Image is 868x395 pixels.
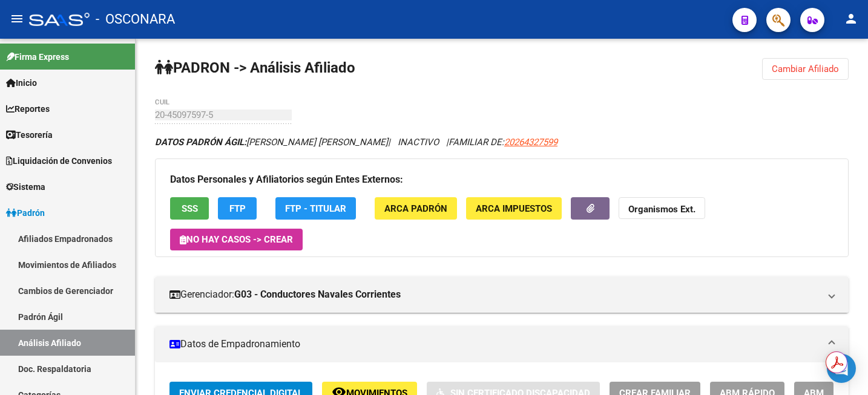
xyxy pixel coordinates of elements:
i: | INACTIVO | [155,137,557,148]
button: ARCA Impuestos [466,197,562,220]
span: SSS [182,203,198,214]
span: No hay casos -> Crear [180,234,293,245]
span: Liquidación de Convenios [6,154,112,168]
button: ARCA Padrón [375,197,457,220]
span: ARCA Padrón [384,203,447,214]
span: Tesorería [6,128,53,142]
span: ARCA Impuestos [476,203,552,214]
strong: PADRON -> Análisis Afiliado [155,59,355,76]
mat-icon: menu [10,11,24,26]
mat-panel-title: Datos de Empadronamiento [169,338,820,351]
span: Sistema [6,180,45,194]
button: SSS [170,197,209,220]
span: Padrón [6,206,45,220]
span: FAMILIAR DE: [449,137,557,148]
strong: G03 - Conductores Navales Corrientes [234,288,401,301]
h3: Datos Personales y Afiliatorios según Entes Externos: [170,171,833,188]
button: FTP [218,197,257,220]
span: Reportes [6,102,50,116]
button: Cambiar Afiliado [762,58,849,80]
span: 20264327599 [504,137,557,148]
button: Organismos Ext. [619,197,705,220]
button: No hay casos -> Crear [170,229,303,250]
span: Cambiar Afiliado [772,64,839,74]
span: FTP [229,203,246,214]
strong: DATOS PADRÓN ÁGIL: [155,137,246,148]
span: Inicio [6,76,37,90]
span: [PERSON_NAME] [PERSON_NAME] [155,137,388,148]
mat-expansion-panel-header: Gerenciador:G03 - Conductores Navales Corrientes [155,276,849,313]
mat-panel-title: Gerenciador: [169,288,820,301]
span: Firma Express [6,50,69,64]
span: FTP - Titular [285,203,346,214]
mat-icon: person [844,11,858,26]
mat-expansion-panel-header: Datos de Empadronamiento [155,326,849,362]
button: FTP - Titular [275,197,356,220]
span: - OSCONARA [96,6,175,33]
strong: Organismos Ext. [628,204,695,215]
